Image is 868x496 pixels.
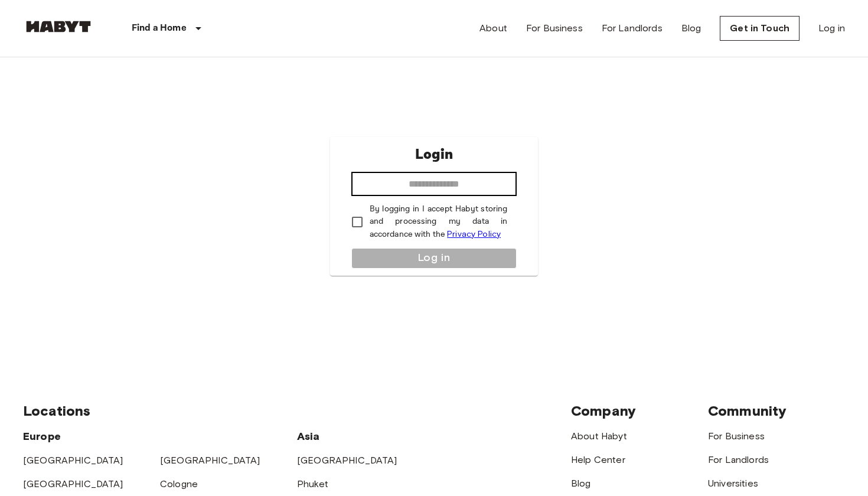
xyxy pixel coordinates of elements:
p: Find a Home [132,21,187,35]
a: For Business [526,21,583,35]
span: Europe [23,430,61,443]
a: Phuket [297,478,328,490]
a: About [479,21,507,35]
a: [GEOGRAPHIC_DATA] [297,455,397,466]
a: For Business [708,430,765,442]
img: Habyt [23,21,94,32]
a: Blog [681,21,701,35]
span: Company [571,402,636,419]
span: Locations [23,402,90,419]
p: Login [415,144,453,165]
a: [GEOGRAPHIC_DATA] [23,478,123,490]
a: [GEOGRAPHIC_DATA] [23,455,123,466]
a: About Habyt [571,430,627,442]
a: Log in [818,21,845,35]
a: Cologne [160,478,198,490]
a: For Landlords [602,21,663,35]
a: Privacy Policy [447,229,501,239]
span: Community [708,402,787,419]
a: Get in Touch [720,16,800,41]
a: Universities [708,478,758,489]
a: [GEOGRAPHIC_DATA] [160,455,260,466]
a: Blog [571,478,591,489]
span: Asia [297,430,320,443]
p: By logging in I accept Habyt storing and processing my data in accordance with the [370,203,508,241]
a: For Landlords [708,454,769,465]
a: Help Center [571,454,625,465]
